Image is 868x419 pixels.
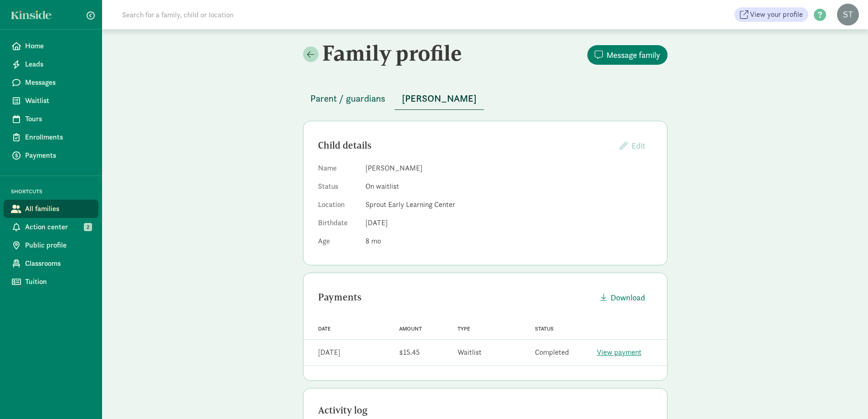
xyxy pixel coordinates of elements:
[318,199,358,214] dt: Location
[457,347,482,358] div: Waitlist
[318,163,358,177] dt: Name
[318,403,652,418] div: Activity log
[632,140,645,151] span: Edit
[303,88,393,109] button: Parent / guardians
[25,203,91,214] span: All families
[587,45,668,65] button: Message family
[117,5,372,24] input: Search for a family, child or location
[25,276,91,287] span: Tuition
[734,7,808,22] a: View your profile
[822,375,868,419] iframe: Chat Widget
[4,128,98,146] a: Enrollments
[25,59,91,70] span: Leads
[4,273,98,291] a: Tuition
[365,199,652,210] dd: Sprout Early Learning Center
[395,88,484,110] button: [PERSON_NAME]
[402,91,477,106] span: [PERSON_NAME]
[25,95,91,106] span: Waitlist
[318,290,593,305] div: Payments
[395,93,484,104] a: [PERSON_NAME]
[4,55,98,73] a: Leads
[25,258,91,269] span: Classrooms
[318,326,331,332] span: Date
[4,37,98,55] a: Home
[25,114,91,124] span: Tours
[535,347,569,358] div: Completed
[4,200,98,218] a: All families
[84,223,92,231] span: 2
[4,73,98,92] a: Messages
[4,146,98,165] a: Payments
[4,110,98,128] a: Tours
[365,163,652,174] dd: [PERSON_NAME]
[318,138,612,153] div: Child details
[25,77,91,88] span: Messages
[303,40,483,66] h2: Family profile
[365,236,381,246] span: 8
[25,240,91,251] span: Public profile
[606,49,660,61] span: Message family
[318,181,358,196] dt: Status
[310,91,385,106] span: Parent / guardians
[318,217,358,232] dt: Birthdate
[318,347,340,358] div: [DATE]
[25,150,91,161] span: Payments
[611,291,645,304] span: Download
[399,326,422,332] span: Amount
[4,218,98,236] a: Action center 2
[457,326,470,332] span: Type
[612,136,652,155] button: Edit
[25,41,91,52] span: Home
[750,9,803,20] span: View your profile
[365,218,388,228] span: [DATE]
[4,92,98,110] a: Waitlist
[535,326,554,332] span: Status
[597,347,642,357] a: View payment
[593,288,652,307] button: Download
[4,254,98,273] a: Classrooms
[4,236,98,254] a: Public profile
[25,132,91,143] span: Enrollments
[399,347,420,358] div: $15.45
[25,222,91,233] span: Action center
[318,236,358,250] dt: Age
[365,181,652,192] dd: On waitlist
[303,93,393,104] a: Parent / guardians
